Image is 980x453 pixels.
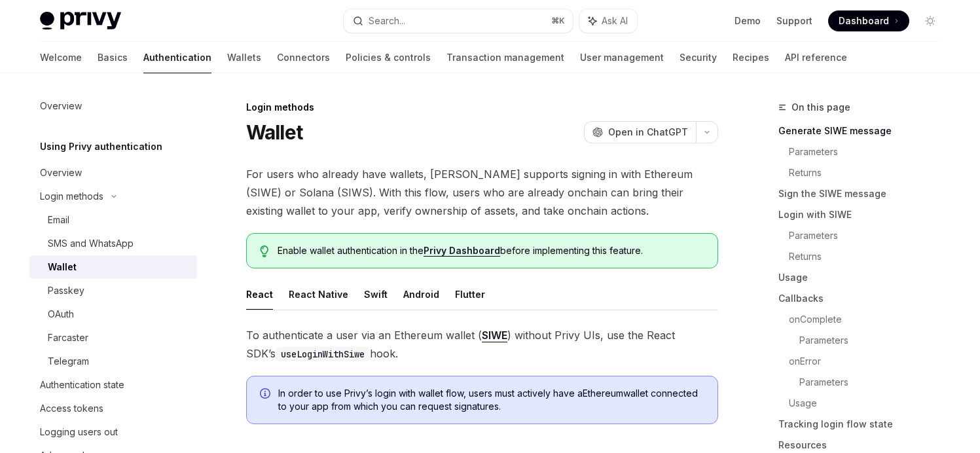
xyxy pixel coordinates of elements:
[29,94,197,118] a: Overview
[48,330,88,346] div: Farcaster
[785,42,847,73] a: API reference
[40,165,82,181] div: Overview
[29,350,197,373] a: Telegram
[799,372,951,393] a: Parameters
[48,212,69,228] div: Email
[29,279,197,302] a: Passkey
[346,42,431,73] a: Policies & controls
[48,259,77,275] div: Wallet
[551,16,565,26] span: ⌘ K
[789,309,951,330] a: onComplete
[602,14,628,27] span: Ask AI
[29,302,197,326] a: OAuth
[789,351,951,372] a: onError
[403,279,439,310] button: Android
[40,424,118,440] div: Logging users out
[289,279,348,310] button: React Native
[828,10,909,31] a: Dashboard
[246,165,718,220] span: For users who already have wallets, [PERSON_NAME] supports signing in with Ethereum (SIWE) or Sol...
[778,267,951,288] a: Usage
[424,245,500,257] a: Privy Dashboard
[789,225,951,246] a: Parameters
[789,162,951,183] a: Returns
[246,120,303,144] h1: Wallet
[246,279,273,310] button: React
[735,14,761,27] a: Demo
[778,204,951,225] a: Login with SIWE
[40,139,162,154] h5: Using Privy authentication
[680,42,717,73] a: Security
[276,347,370,361] code: useLoginWithSiwe
[364,279,388,310] button: Swift
[778,183,951,204] a: Sign the SIWE message
[260,245,269,257] svg: Tip
[791,100,850,115] span: On this page
[278,244,704,257] span: Enable wallet authentication in the before implementing this feature.
[920,10,941,31] button: Toggle dark mode
[29,397,197,420] a: Access tokens
[455,279,485,310] button: Flutter
[29,208,197,232] a: Email
[733,42,769,73] a: Recipes
[29,326,197,350] a: Farcaster
[277,42,330,73] a: Connectors
[48,306,74,322] div: OAuth
[799,330,951,351] a: Parameters
[789,141,951,162] a: Parameters
[278,387,704,413] span: In order to use Privy’s login with wallet flow, users must actively have a Ethereum wallet connec...
[29,420,197,444] a: Logging users out
[580,42,664,73] a: User management
[227,42,261,73] a: Wallets
[40,98,82,114] div: Overview
[246,326,718,363] span: To authenticate a user via an Ethereum wallet ( ) without Privy UIs, use the React SDK’s hook.
[839,14,889,27] span: Dashboard
[48,236,134,251] div: SMS and WhatsApp
[29,232,197,255] a: SMS and WhatsApp
[40,12,121,30] img: light logo
[579,9,637,33] button: Ask AI
[369,13,405,29] div: Search...
[584,121,696,143] button: Open in ChatGPT
[778,414,951,435] a: Tracking login flow state
[608,126,688,139] span: Open in ChatGPT
[40,401,103,416] div: Access tokens
[789,246,951,267] a: Returns
[48,283,84,299] div: Passkey
[40,377,124,393] div: Authentication state
[29,161,197,185] a: Overview
[29,255,197,279] a: Wallet
[40,42,82,73] a: Welcome
[344,9,573,33] button: Search...⌘K
[778,120,951,141] a: Generate SIWE message
[98,42,128,73] a: Basics
[260,388,273,401] svg: Info
[48,353,89,369] div: Telegram
[776,14,812,27] a: Support
[778,288,951,309] a: Callbacks
[143,42,211,73] a: Authentication
[789,393,951,414] a: Usage
[246,101,718,114] div: Login methods
[482,329,507,342] a: SIWE
[446,42,564,73] a: Transaction management
[40,189,103,204] div: Login methods
[29,373,197,397] a: Authentication state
